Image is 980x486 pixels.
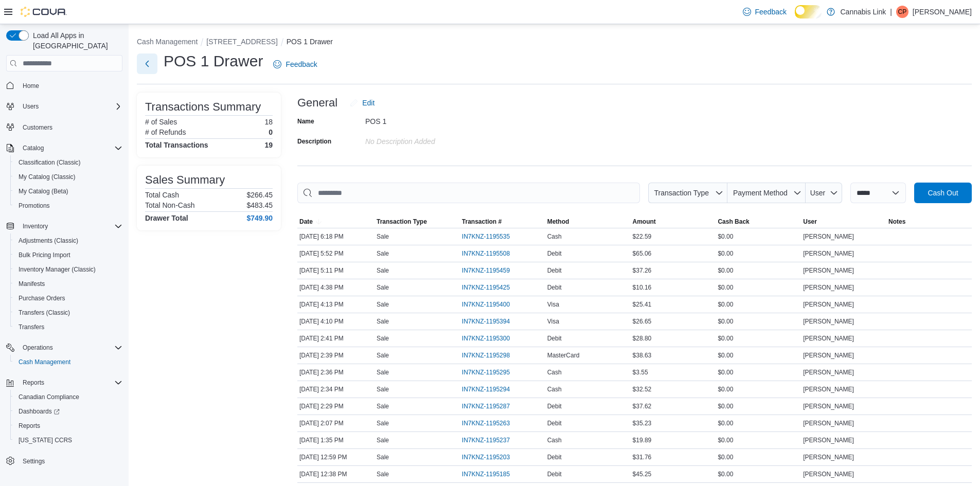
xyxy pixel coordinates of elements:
[14,420,122,432] span: Reports
[803,470,854,478] span: [PERSON_NAME]
[896,6,908,18] div: Charlotte Phillips
[297,349,375,362] div: [DATE] 2:39 PM
[377,283,389,292] p: Sale
[888,218,905,226] span: Notes
[2,120,127,135] button: Customers
[547,232,562,241] span: Cash
[2,219,127,233] button: Inventory
[23,379,44,387] span: Reports
[806,183,842,203] button: User
[19,455,122,467] span: Settings
[137,53,157,74] button: Next
[377,385,389,393] p: Sale
[10,184,127,199] button: My Catalog (Beta)
[14,185,73,197] a: My Catalog (Beta)
[269,128,273,136] p: 0
[19,280,45,288] span: Manifests
[19,393,79,401] span: Canadian Compliance
[297,417,375,429] div: [DATE] 2:07 PM
[19,158,81,167] span: Classification (Classic)
[803,218,817,226] span: User
[2,375,127,390] button: Reports
[547,453,562,461] span: Debit
[19,100,43,113] button: Users
[10,262,127,277] button: Inventory Manager (Classic)
[462,300,510,309] span: IN7KNZ-1195400
[297,215,375,228] button: Date
[803,419,854,427] span: [PERSON_NAME]
[377,402,389,410] p: Sale
[462,218,502,226] span: Transaction #
[377,419,389,427] p: Sale
[264,118,273,126] p: 18
[297,97,337,109] h3: General
[547,419,562,427] span: Debit
[739,2,791,22] a: Feedback
[462,249,510,258] span: IN7KNZ-1195508
[733,189,788,197] span: Payment Method
[297,383,375,395] div: [DATE] 2:34 PM
[462,385,510,393] span: IN7KNZ-1195294
[377,436,389,444] p: Sale
[803,368,854,376] span: [PERSON_NAME]
[10,433,127,447] button: [US_STATE] CCRS
[633,436,652,444] span: $19.89
[716,281,801,294] div: $0.00
[462,366,520,379] button: IN7KNZ-1195295
[14,235,82,247] a: Adjustments (Classic)
[377,470,389,478] p: Sale
[297,468,375,480] div: [DATE] 12:38 PM
[547,402,562,410] span: Debit
[14,405,122,418] span: Dashboards
[716,298,801,311] div: $0.00
[19,341,57,354] button: Operations
[145,141,208,149] h4: Total Transactions
[14,307,122,319] span: Transfers (Classic)
[14,263,122,276] span: Inventory Manager (Classic)
[14,156,122,169] span: Classification (Classic)
[206,38,277,46] button: [STREET_ADDRESS]
[633,351,652,359] span: $38.63
[755,7,787,17] span: Feedback
[716,451,801,463] div: $0.00
[10,291,127,305] button: Purchase Orders
[801,215,886,228] button: User
[633,249,652,258] span: $65.06
[377,218,427,226] span: Transaction Type
[297,366,375,379] div: [DATE] 2:36 PM
[654,189,709,197] span: Transaction Type
[14,356,75,368] a: Cash Management
[716,468,801,480] div: $0.00
[10,419,127,433] button: Reports
[145,201,195,209] h6: Total Non-Cash
[890,6,892,18] p: |
[14,405,64,418] a: Dashboards
[460,215,545,228] button: Transaction #
[269,54,321,75] a: Feedback
[633,218,656,226] span: Amount
[23,82,39,90] span: Home
[928,188,958,198] span: Cash Out
[2,99,127,114] button: Users
[297,332,375,345] div: [DATE] 2:41 PM
[716,417,801,429] div: $0.00
[19,407,60,416] span: Dashboards
[803,385,854,393] span: [PERSON_NAME]
[633,232,652,241] span: $22.59
[840,6,886,18] p: Cannabis Link
[2,78,127,93] button: Home
[19,358,70,366] span: Cash Management
[898,6,907,18] span: CP
[264,141,273,149] h4: 19
[14,156,85,169] a: Classification (Classic)
[803,249,854,258] span: [PERSON_NAME]
[297,451,375,463] div: [DATE] 12:59 PM
[19,220,52,232] button: Inventory
[10,248,127,262] button: Bulk Pricing Import
[145,118,177,126] h6: # of Sales
[462,232,510,241] span: IN7KNZ-1195535
[633,368,648,376] span: $3.55
[297,400,375,412] div: [DATE] 2:29 PM
[19,436,72,444] span: [US_STATE] CCRS
[547,436,562,444] span: Cash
